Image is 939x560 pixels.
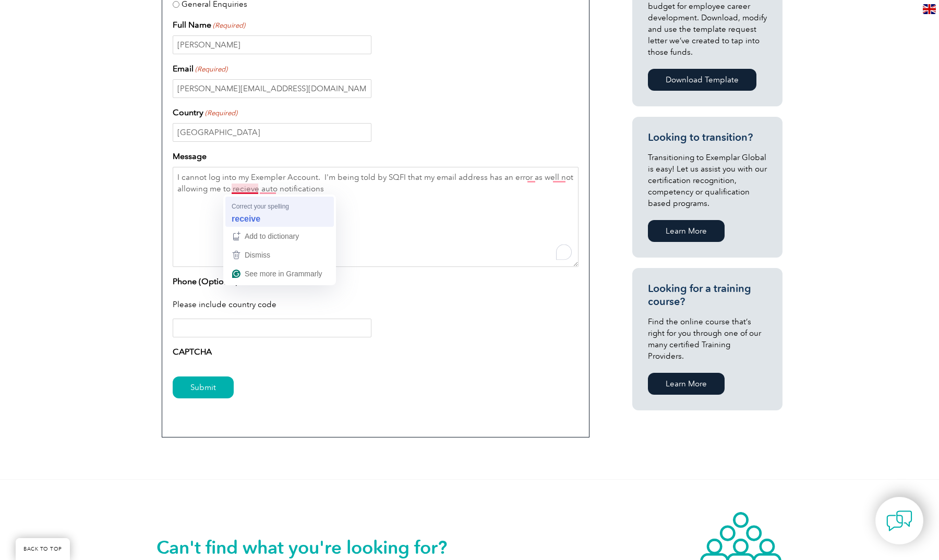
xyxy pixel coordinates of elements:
label: Phone (Optional) [173,275,238,288]
label: CAPTCHA [173,346,212,358]
a: Download Template [648,69,756,91]
span: (Required) [212,20,246,31]
a: Learn More [648,220,725,242]
p: Transitioning to Exemplar Global is easy! Let us assist you with our certification recognition, c... [648,152,767,209]
label: Email [173,63,227,75]
span: (Required) [195,64,228,75]
input: Submit [173,376,234,398]
textarea: To enrich screen reader interactions, please activate Accessibility in Grammarly extension settings [173,167,579,267]
span: (Required) [204,108,238,118]
label: Message [173,150,207,163]
h3: Looking for a training course? [648,282,767,308]
label: Country [173,106,237,119]
h3: Looking to transition? [648,131,767,144]
img: en [923,4,936,14]
img: contact-chat.png [886,508,912,534]
div: Please include country code [173,292,579,319]
a: Learn More [648,373,725,395]
label: Full Name [173,19,245,31]
h2: Can't find what you're looking for? [156,539,469,556]
p: Find the online course that’s right for you through one of our many certified Training Providers. [648,316,767,362]
a: BACK TO TOP [16,538,70,560]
